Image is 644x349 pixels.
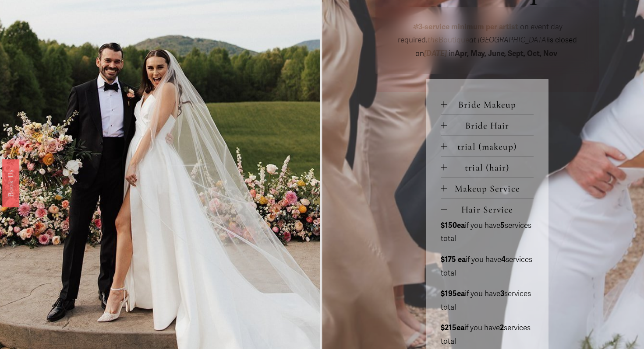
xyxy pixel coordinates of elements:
button: Bride Hair [441,115,534,135]
strong: 3-service minimum per artist [418,22,518,31]
span: in [447,49,559,58]
strong: 2 [500,323,504,332]
strong: $175 ea [441,255,466,264]
span: Boutique [428,35,469,45]
button: Bride Makeup [441,94,534,114]
p: if you have services total [441,219,534,246]
button: trial (makeup) [441,136,534,156]
span: trial (makeup) [447,141,534,152]
em: [DATE] [424,49,447,58]
strong: $195ea [441,289,465,298]
button: Hair Service [441,199,534,219]
p: on [389,21,586,61]
span: Hair Service [447,204,534,215]
strong: 3 [500,289,504,298]
strong: $215ea [441,323,464,332]
a: Book Us [2,159,19,207]
span: Bride Makeup [447,99,534,110]
em: the [428,35,439,45]
button: trial (hair) [441,157,534,177]
em: ✽ [412,22,418,31]
span: Makeup Service [447,183,534,194]
strong: 4 [501,255,506,264]
p: if you have services total [441,253,534,280]
strong: Apr, May, June, Sept, Oct, Nov [455,49,557,58]
span: Bride Hair [447,120,534,131]
span: is closed [548,35,577,45]
span: trial (hair) [447,162,534,173]
button: Makeup Service [441,178,534,198]
em: at [GEOGRAPHIC_DATA] [469,35,548,45]
strong: $150ea [441,221,465,230]
strong: 5 [500,221,505,230]
p: if you have services total [441,287,534,314]
p: if you have services total [441,321,534,348]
